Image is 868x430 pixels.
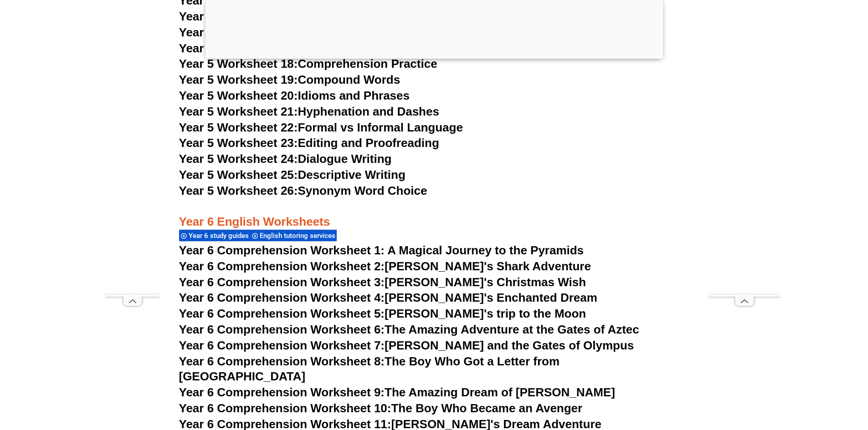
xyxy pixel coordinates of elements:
[179,259,385,273] span: Year 6 Comprehension Worksheet 2:
[179,307,586,320] a: Year 6 Comprehension Worksheet 5:[PERSON_NAME]'s trip to the Moon
[179,25,412,39] a: Year 5 Worksheet 16:Paragraph Structure
[179,73,401,86] a: Year 5 Worksheet 19:Compound Words
[260,232,338,240] span: English tutoring services
[179,307,385,320] span: Year 6 Comprehension Worksheet 5:
[179,184,298,197] span: Year 5 Worksheet 26:
[179,89,298,102] span: Year 5 Worksheet 20:
[179,10,298,23] span: Year 5 Worksheet 15:
[179,401,391,415] span: Year 6 Comprehension Worksheet 10:
[708,21,781,294] iframe: Advertisement
[179,57,437,71] a: Year 5 Worksheet 18:Comprehension Practice
[179,385,615,399] a: Year 6 Comprehension Worksheet 9:The Amazing Dream of [PERSON_NAME]
[179,401,583,415] a: Year 6 Comprehension Worksheet 10:The Boy Who Became an Avenger
[179,259,591,273] a: Year 6 Comprehension Worksheet 2:[PERSON_NAME]'s Shark Adventure
[179,152,298,166] span: Year 5 Worksheet 24:
[179,105,298,118] span: Year 5 Worksheet 21:
[250,229,337,242] div: English tutoring services
[179,121,463,134] a: Year 5 Worksheet 22:Formal vs Informal Language
[179,121,298,134] span: Year 5 Worksheet 22:
[179,291,385,304] span: Year 6 Comprehension Worksheet 4:
[179,323,385,336] span: Year 6 Comprehension Worksheet 6:
[179,168,298,182] span: Year 5 Worksheet 25:
[179,168,406,182] a: Year 5 Worksheet 25:Descriptive Writing
[179,291,597,304] a: Year 6 Comprehension Worksheet 4:[PERSON_NAME]'s Enchanted Dream
[179,152,392,166] a: Year 5 Worksheet 24:Dialogue Writing
[189,232,252,240] span: Year 6 study guides
[105,21,160,294] iframe: Advertisement
[179,25,298,39] span: Year 5 Worksheet 16:
[179,354,385,368] span: Year 6 Comprehension Worksheet 8:
[179,385,385,399] span: Year 6 Comprehension Worksheet 9:
[179,184,427,197] a: Year 5 Worksheet 26:Synonym Word Choice
[179,339,385,352] span: Year 6 Comprehension Worksheet 7:
[179,41,371,55] a: Year 5 Worksheet 17:Contractions
[179,136,298,150] span: Year 5 Worksheet 23:
[179,354,560,384] a: Year 6 Comprehension Worksheet 8:The Boy Who Got a Letter from [GEOGRAPHIC_DATA]
[179,89,410,102] a: Year 5 Worksheet 20:Idioms and Phrases
[179,243,584,257] a: Year 6 Comprehension Worksheet 1: A Magical Journey to the Pyramids
[179,105,439,118] a: Year 5 Worksheet 21:Hyphenation and Dashes
[179,275,385,289] span: Year 6 Comprehension Worksheet 3:
[179,10,439,23] a: Year 5 Worksheet 15:Active and Passive Voice
[179,199,689,230] h3: Year 6 English Worksheets
[179,275,586,289] a: Year 6 Comprehension Worksheet 3:[PERSON_NAME]'s Christmas Wish
[716,327,868,430] iframe: Chat Widget
[179,57,298,71] span: Year 5 Worksheet 18:
[179,339,634,352] a: Year 6 Comprehension Worksheet 7:[PERSON_NAME] and the Gates of Olympus
[179,73,298,86] span: Year 5 Worksheet 19:
[179,323,639,336] a: Year 6 Comprehension Worksheet 6:The Amazing Adventure at the Gates of Aztec
[179,136,439,150] a: Year 5 Worksheet 23:Editing and Proofreading
[179,41,298,55] span: Year 5 Worksheet 17:
[179,229,250,242] div: Year 6 study guides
